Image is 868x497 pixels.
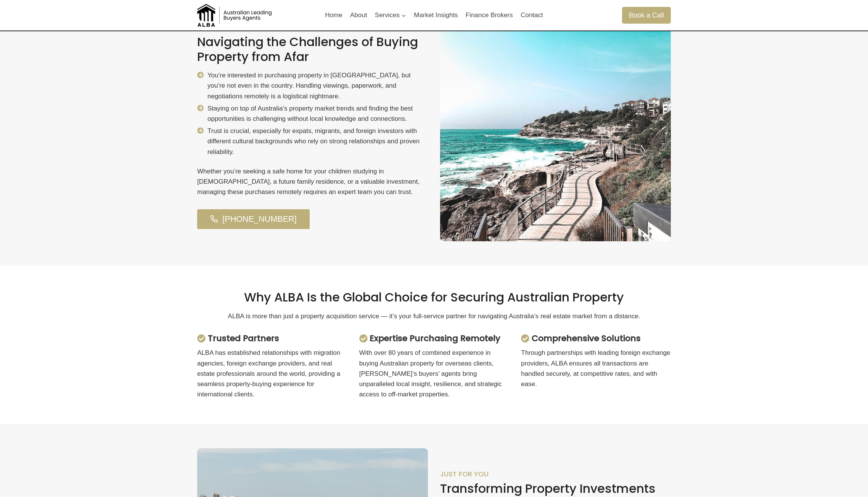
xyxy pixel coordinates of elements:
[521,348,671,389] p: Through partnerships with leading foreign exchange providers, ALBA ensures all transactions are h...
[197,209,310,229] a: [PHONE_NUMBER]
[207,103,428,124] span: Staying on top of Australia’s property market trends and finding the best opportunities is challe...
[440,11,671,241] img: A picturesque coastal pathway along Bondi Beach, capturing the vibrant sea and sky.
[346,6,371,24] a: About
[462,6,517,24] a: Finance Brokers
[197,35,428,64] h2: Navigating the Challenges of Buying Property from Afar
[208,332,279,344] strong: Trusted Partners
[359,348,509,399] p: With over 80 years of combined experience in buying Australian property for overseas clients, [PE...
[532,332,641,344] strong: Comprehensive Solutions
[321,6,346,24] a: Home
[370,332,500,344] strong: Expertise Purchasing Remotely
[207,70,428,101] span: You’re interested in purchasing property in [GEOGRAPHIC_DATA], but you’re not even in the country...
[410,6,462,24] a: Market Insights
[321,6,547,24] nav: Primary Navigation
[371,6,410,24] button: Child menu of Services
[197,290,671,305] h2: Why ALBA Is the Global Choice for Securing Australian Property
[517,6,547,24] a: Contact
[222,213,296,226] span: [PHONE_NUMBER]
[207,126,428,157] span: Trust is crucial, especially for expats, migrants, and foreign investors with different cultural ...
[440,470,671,478] h6: just for you
[197,166,428,197] p: Whether you’re seeking a safe home for your children studying in [DEMOGRAPHIC_DATA], a future fam...
[622,7,671,23] a: Book a Call
[197,23,428,32] h6: considering a buyers agent?
[197,348,347,399] p: ALBA has established relationships with migration agencies, foreign exchange providers, and real ...
[197,311,671,321] p: ALBA is more than just a property acquisition service — it’s your full-service partner for naviga...
[197,4,273,27] img: Australian Leading Buyers Agents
